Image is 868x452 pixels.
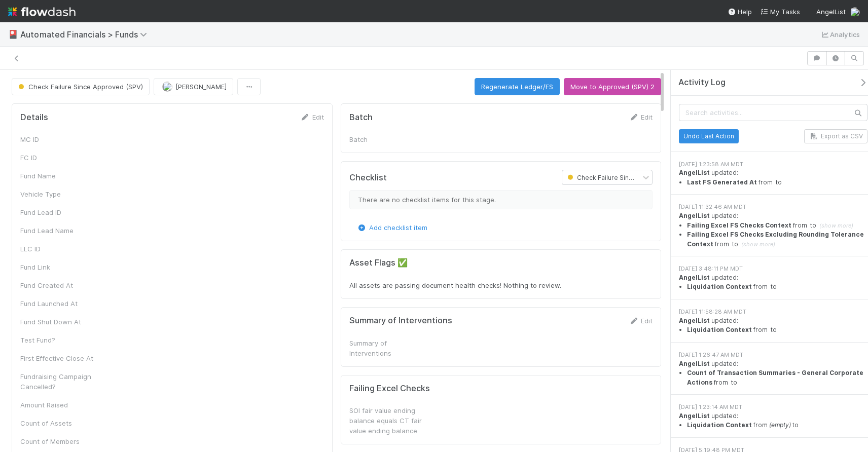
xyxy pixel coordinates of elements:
span: Check Failure Since Approved (SPV) [16,83,143,91]
div: Fund Link [20,262,96,272]
span: All assets are passing document health checks! Nothing to review. [349,281,561,289]
div: Fund Name [20,171,96,181]
button: [PERSON_NAME] [154,78,233,95]
button: Move to Approved (SPV) 2 [564,78,661,95]
div: updated: [679,316,867,335]
strong: AngelList [679,360,710,367]
div: Fund Launched At [20,298,96,309]
div: Batch [349,134,425,144]
div: updated: [679,359,867,387]
div: [DATE] 1:23:58 AM MDT [679,160,867,169]
div: [DATE] 3:48:11 PM MDT [679,265,867,273]
div: Amount Raised [20,400,96,410]
img: avatar_574f8970-b283-40ff-a3d7-26909d9947cc.png [162,82,172,92]
div: [DATE] 1:23:14 AM MDT [679,403,867,411]
strong: Liquidation Context [687,326,752,333]
li: from to [687,178,867,187]
input: Search activities... [679,104,867,121]
img: avatar_5ff1a016-d0ce-496a-bfbe-ad3802c4d8a0.png [850,7,860,17]
span: Activity Log [678,78,726,88]
div: Fund Created At [20,280,96,290]
li: from to [687,421,867,430]
a: Edit [629,113,653,121]
strong: AngelList [679,212,710,219]
li: from to [687,282,867,291]
h5: Checklist [349,173,387,183]
summary: Failing Excel FS Checks Excluding Rounding Tolerance Context from to (show more) [687,230,867,249]
span: 🎴 [8,30,18,39]
div: Count of Assets [20,418,96,428]
span: (show more) [741,241,775,248]
span: Check Failure Since Approved (SPV) [565,174,686,181]
span: My Tasks [760,8,800,16]
strong: AngelList [679,317,710,324]
strong: AngelList [679,169,710,176]
div: MC ID [20,134,96,144]
div: Vehicle Type [20,189,96,199]
div: updated: [679,168,867,187]
h5: Details [20,112,48,123]
h5: Asset Flags ✅ [349,258,653,268]
strong: Failing Excel FS Checks Excluding Rounding Tolerance Context [687,231,864,247]
strong: Count of Transaction Summaries - General Corporate Actions [687,369,863,386]
button: Export as CSV [804,129,867,143]
h5: Summary of Interventions [349,316,452,326]
div: Test Fund? [20,335,96,345]
h5: Batch [349,112,373,123]
div: Summary of Interventions [349,338,425,358]
a: Analytics [820,28,860,41]
strong: Liquidation Context [687,283,752,290]
li: from to [687,325,867,334]
div: updated: [679,411,867,430]
a: Edit [300,113,324,121]
span: [PERSON_NAME] [175,83,227,91]
strong: AngelList [679,274,710,281]
div: Count of Members [20,436,96,446]
img: logo-inverted-e16ddd16eac7371096b0.svg [8,3,76,20]
div: Help [728,7,752,17]
span: Automated Financials > Funds [20,29,152,40]
button: Regenerate Ledger/FS [475,78,560,95]
summary: Failing Excel FS Checks Context from to (show more) [687,221,867,230]
div: [DATE] 11:58:28 AM MDT [679,308,867,316]
span: AngelList [816,8,846,16]
strong: Liquidation Context [687,421,752,429]
div: [DATE] 1:26:47 AM MDT [679,351,867,359]
strong: Failing Excel FS Checks Context [687,221,791,229]
span: (show more) [819,222,853,229]
div: Fund Lead ID [20,207,96,217]
strong: AngelList [679,412,710,420]
div: updated: [679,273,867,292]
div: Fundraising Campaign Cancelled? [20,371,96,392]
h5: Failing Excel Checks [349,384,430,394]
div: Fund Lead Name [20,225,96,236]
button: Check Failure Since Approved (SPV) [12,78,150,95]
div: LLC ID [20,244,96,254]
div: Fund Shut Down At [20,317,96,327]
strong: Last FS Generated At [687,178,757,186]
li: from to [687,368,867,387]
em: (empty) [769,421,791,429]
a: My Tasks [760,7,800,17]
div: First Effective Close At [20,353,96,363]
div: updated: [679,211,867,249]
div: FC ID [20,153,96,163]
div: [DATE] 11:32:46 AM MDT [679,203,867,211]
a: Edit [629,317,653,325]
button: Undo Last Action [679,129,739,143]
a: Add checklist item [357,223,427,232]
div: There are no checklist items for this stage. [349,190,653,209]
div: SOI fair value ending balance equals CT fair value ending balance [349,405,425,436]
